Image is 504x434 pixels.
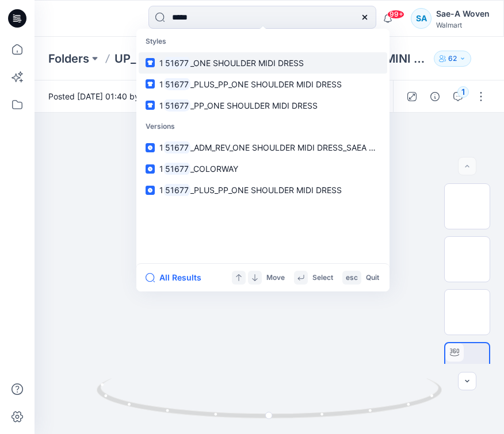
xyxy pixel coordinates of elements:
[159,58,163,68] span: 1
[190,79,342,89] span: _PLUS_PP_ONE SHOULDER MIDI DRESS
[146,271,209,285] button: All Results
[163,141,190,154] mark: 51677
[163,99,190,112] mark: 51677
[190,164,238,174] span: _COLORWAY
[436,7,490,21] div: Sae-A Woven
[266,272,285,284] p: Move
[426,87,444,106] button: Details
[163,56,190,70] mark: 51677
[139,52,387,74] a: 151677_ONE SHOULDER MIDI DRESS
[190,58,304,68] span: _ONE SHOULDER MIDI DRESS
[139,95,387,116] a: 151677_PP_ONE SHOULDER MIDI DRESS
[448,52,457,65] p: 62
[139,74,387,95] a: 151677_PLUS_PP_ONE SHOULDER MIDI DRESS
[114,51,203,67] a: UP_Sae-A D34 Missy [DEMOGRAPHIC_DATA] Dresses
[387,10,404,19] span: 99+
[159,185,163,195] span: 1
[48,51,89,67] a: Folders
[366,272,379,284] p: Quit
[457,86,469,98] div: 1
[411,8,432,29] div: SA
[346,272,358,284] p: esc
[159,79,163,89] span: 1
[190,143,398,152] span: _ADM_REV_ONE SHOULDER MIDI DRESS_SAEA 071924
[436,21,490,29] div: Walmart
[159,164,163,174] span: 1
[139,158,387,179] a: 151677_COLORWAY
[163,78,190,91] mark: 51677
[139,179,387,201] a: 151677_PLUS_PP_ONE SHOULDER MIDI DRESS
[163,183,190,197] mark: 51677
[139,116,387,137] p: Versions
[159,101,163,110] span: 1
[163,162,190,175] mark: 51677
[139,31,387,52] p: Styles
[190,185,342,195] span: _PLUS_PP_ONE SHOULDER MIDI DRESS
[139,137,387,158] a: 151677_ADM_REV_ONE SHOULDER MIDI DRESS_SAEA 071924
[190,101,318,110] span: _PP_ONE SHOULDER MIDI DRESS
[312,272,333,284] p: Select
[48,90,151,102] span: Posted [DATE] 01:40 by
[159,143,163,152] span: 1
[434,51,471,67] button: 62
[449,87,467,106] button: 1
